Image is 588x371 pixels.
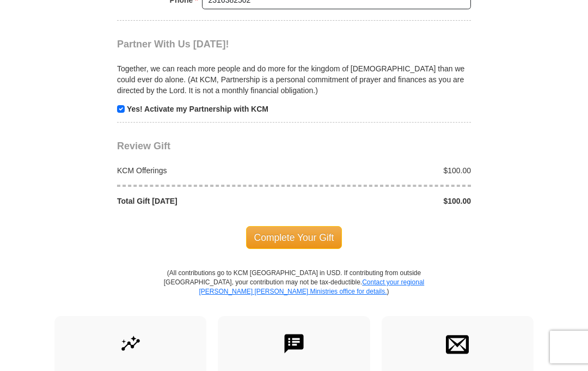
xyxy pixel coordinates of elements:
span: Partner With Us [DATE]! [117,39,229,50]
div: KCM Offerings [112,165,295,176]
p: Together, we can reach more people and do more for the kingdom of [DEMOGRAPHIC_DATA] than we coul... [117,63,471,96]
img: envelope.svg [446,332,469,355]
div: Total Gift [DATE] [112,196,295,206]
span: Complete Your Gift [246,226,342,249]
div: $100.00 [294,165,477,176]
p: (All contributions go to KCM [GEOGRAPHIC_DATA] in USD. If contributing from outside [GEOGRAPHIC_D... [163,269,425,316]
div: $100.00 [294,196,477,206]
strong: Yes! Activate my Partnership with KCM [127,105,268,113]
span: Review Gift [117,141,170,151]
img: give-by-stock.svg [119,332,142,355]
img: text-to-give.svg [283,332,305,355]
